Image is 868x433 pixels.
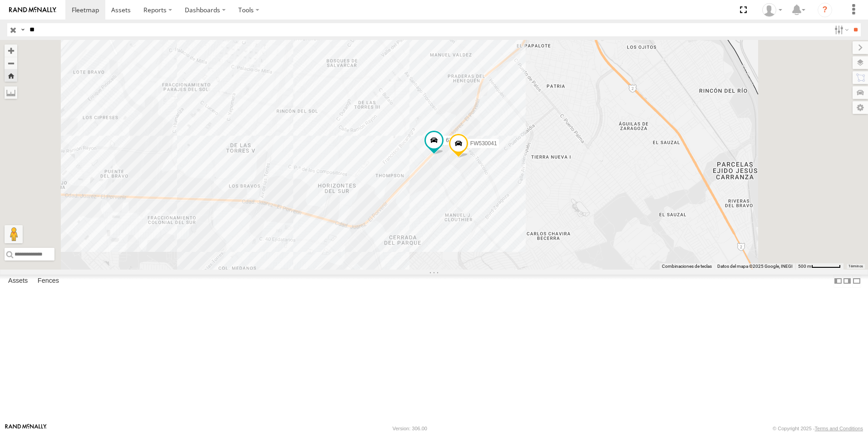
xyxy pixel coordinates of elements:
div: Version: 306.00 [393,426,427,431]
div: Zulma Brisa Rios [759,3,785,17]
span: Datos del mapa ©2025 Google, INEGI [717,264,793,269]
img: rand-logo.svg [9,7,56,13]
button: Zoom out [5,57,17,69]
label: Search Filter Options [831,23,850,36]
button: Escala del mapa: 500 m por 61 píxeles [795,263,843,270]
a: Términos (se abre en una nueva pestaña) [848,265,863,268]
div: © Copyright 2025 - [773,426,863,431]
a: Terms and Conditions [815,426,863,431]
label: Hide Summary Table [852,275,861,288]
button: Arrastra al hombrecito al mapa para abrir Street View [5,225,23,243]
i: ? [818,3,832,17]
label: Assets [4,275,32,287]
label: Map Settings [853,101,868,114]
span: 500 m [798,264,811,269]
label: Dock Summary Table to the Right [843,275,852,288]
label: Search Query [19,23,26,36]
label: Fences [33,275,64,287]
label: Dock Summary Table to the Left [833,275,843,288]
button: Combinaciones de teclas [662,263,712,270]
label: Measure [5,86,17,99]
button: Zoom in [5,44,17,57]
a: Visit our Website [5,424,47,433]
span: FW530041 [470,141,497,147]
button: Zoom Home [5,69,17,82]
span: 674 [446,138,455,144]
